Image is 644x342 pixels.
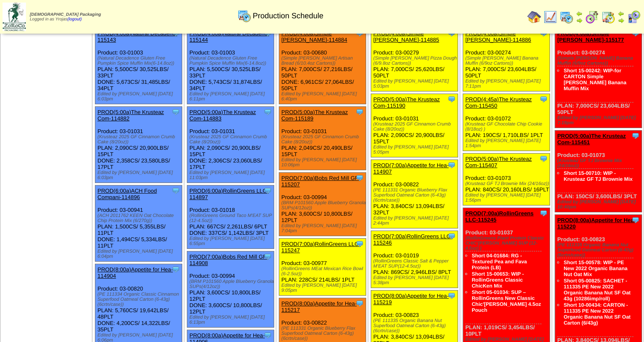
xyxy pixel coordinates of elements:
div: Edited by [PERSON_NAME] [DATE] 6:55pm [189,236,274,246]
img: calendarblend.gif [585,10,599,24]
a: PROD(6:00a)ACH Food Compani-114896 [97,188,157,200]
div: Product: 03-00977 PLAN: 228CS / 214LBS / 1PLT [279,239,366,296]
img: Tooltip [263,331,272,339]
div: Product: 03-01003 PLAN: 5,500CS / 30,525LBS / 33PLT DONE: 5,673CS / 31,485LBS / 34PLT [95,28,182,104]
a: PROD(5:00a)The Krusteaz Com-115407 [465,156,532,168]
div: Edited by [PERSON_NAME] [DATE] 11:03pm [189,170,274,180]
a: Short 04-01684: RG - Textured Pea and Fava Protein (LB) [472,253,527,271]
img: Tooltip [447,232,456,240]
img: calendarprod.gif [560,10,573,24]
div: (BRM P101560 Apple Blueberry Granola SUPs(4/12oz)) [189,279,274,289]
div: Product: 03-01072 PLAN: 190CS / 1,710LBS / 1PLT [463,94,550,151]
img: Tooltip [539,95,548,103]
a: PROD(4:45a)The Krusteaz Com-115450 [465,96,532,109]
a: PROD(7:00a)RollinGreens LLC-115245 [465,210,533,223]
div: Product: 03-01031 PLAN: 2,090CS / 20,900LBS / 15PLT DONE: 2,358CS / 23,580LBS / 17PLT [95,107,182,183]
img: calendarprod.gif [238,9,251,23]
img: Tooltip [539,154,548,163]
img: calendarinout.gif [601,10,615,24]
div: Edited by [PERSON_NAME] [DATE] 6:04pm [97,249,182,259]
div: (Krusteaz GF TJ Brownie Mix (24/16oz)) [557,158,641,168]
div: Edited by [PERSON_NAME] [DATE] 6:03pm [97,170,182,180]
div: Product: 03-00279 PLAN: 7,000CS / 25,620LBS / 50PLT [371,28,458,91]
div: (Krusteaz 2025 GF Cinnamon Crumb Cake (8/20oz)) [189,134,274,145]
img: Tooltip [631,131,640,140]
div: (BRM P101560 Apple Blueberry Granola SUPs(4/12oz)) [281,200,366,211]
div: Edited by [PERSON_NAME] [DATE] 6:13pm [189,315,274,325]
a: Short 15-00653: WIP - RollinGreens Classic ChicKen Mix [472,271,524,289]
img: Tooltip [263,108,272,116]
div: Edited by [PERSON_NAME] [DATE] 10:06pm [281,157,366,168]
img: Tooltip [631,216,640,224]
div: Product: 03-00941 PLAN: 1,500CS / 5,355LBS / 11PLT DONE: 1,494CS / 5,334LBS / 11PLT [95,185,182,262]
img: Tooltip [355,174,364,182]
img: zoroco-logo-small.webp [3,3,26,31]
div: Product: 03-00274 PLAN: 7,000CS / 23,604LBS / 50PLT [555,28,642,128]
div: Product: 03-01073 PLAN: 150CS / 3,600LBS / 3PLT [555,131,642,212]
div: (PE 111335 Organic Banana Nut Superfood Oatmeal Carton (6-43g)(6crtn/case)) [557,242,641,258]
div: Product: 03-01031 PLAN: 2,090CS / 20,900LBS / 15PLT [371,94,458,157]
div: (Simple [PERSON_NAME] Artisan Bread (6/10.4oz Cartons)) [281,56,366,66]
img: arrowright.gif [618,17,624,24]
img: Tooltip [447,161,456,169]
div: (Krusteaz GF TJ Brownie Mix (24/16oz)) [465,181,550,186]
div: (RollinGreens Classic Salt & Pepper M'EAT SUP(12-4.5oz)) [373,259,458,269]
div: (RollinGreens MEat Mexican Rice Bowl (6-2.5oz)) [281,266,366,276]
a: Short 15-00710: WIP - Krusteaz GF TJ Brownie Mix [564,170,633,182]
div: Product: 03-01003 PLAN: 5,500CS / 30,525LBS / 33PLT DONE: 5,743CS / 31,874LBS / 34PLT [187,28,274,104]
img: Tooltip [447,291,456,300]
div: Product: 03-00274 PLAN: 7,000CS / 23,604LBS / 50PLT [463,28,550,91]
a: PROD(5:00a)The Krusteaz Com-115190 [373,96,440,109]
span: Logged in as Yrojas [30,12,101,22]
div: Product: 03-01031 PLAN: 2,049CS / 20,490LBS / 15PLT [279,107,366,170]
img: Tooltip [172,265,180,274]
div: Edited by [PERSON_NAME] [DATE] 5:38pm [373,275,458,285]
div: Product: 03-00680 PLAN: 7,000CS / 27,216LBS / 50PLT DONE: 6,961CS / 27,064LBS / 50PLT [279,28,366,104]
div: Edited by [PERSON_NAME] [DATE] 6:03pm [97,91,182,102]
div: Edited by [PERSON_NAME] [DATE] 5:03pm [373,79,458,89]
div: (Krusteaz GF Chocolate Chip Cookie (8/18oz) ) [465,122,550,132]
span: [DEMOGRAPHIC_DATA] Packaging [30,12,101,17]
div: Edited by [PERSON_NAME] [DATE] 7:04pm [281,223,366,234]
a: PROD(5:00a)The Krusteaz Com-115451 [557,133,626,145]
a: Short 10-00434: CARTON - 111335 PE New 2022 Organic Banana Nut SF Oat Carton (6/43g) [564,302,630,326]
div: Product: 03-01031 PLAN: 2,090CS / 20,900LBS / 15PLT DONE: 2,306CS / 23,060LBS / 17PLT [187,107,274,183]
img: Tooltip [172,186,180,195]
img: Tooltip [172,108,180,116]
div: (Simple [PERSON_NAME] Banana Muffin (6/9oz Cartons)) [557,56,641,66]
a: PROD(7:00a)Bobs Red Mill GF-115207 [281,175,360,188]
div: (Natural Decadence Gluten Free Pumpkin Spice Muffin Mix(6-14.8oz)) [189,56,274,66]
a: PROD(8:00a)Appetite for Hea-115220 [557,217,635,230]
img: Tooltip [355,108,364,116]
a: PROD(8:00a)Appetite for Hea-115217 [281,300,357,313]
img: arrowleft.gif [576,10,583,17]
a: PROD(5:00a)The Krusteaz Com-115189 [281,109,348,122]
div: Edited by [PERSON_NAME] [DATE] 7:11pm [465,79,550,89]
div: Edited by [PERSON_NAME] [DATE] 1:54pm [465,138,550,148]
div: (Krusteaz 2025 GF Cinnamon Crumb Cake (8/20oz)) [373,122,458,132]
a: (logout) [67,17,82,22]
div: Product: 03-00994 PLAN: 3,600CS / 10,800LBS / 12PLT DONE: 3,600CS / 10,800LBS / 12PLT [187,251,274,328]
span: Production Schedule [253,11,323,20]
div: Edited by [PERSON_NAME] [DATE] 10:40pm [557,199,641,210]
img: arrowright.gif [576,17,583,24]
img: Tooltip [263,186,272,195]
div: Product: 03-01073 PLAN: 840CS / 20,160LBS / 16PLT [463,154,550,205]
img: Tooltip [355,239,364,248]
div: Product: 03-01018 PLAN: 667CS / 2,261LBS / 6PLT DONE: 337CS / 1,142LBS / 3PLT [187,185,274,249]
div: Edited by [PERSON_NAME] [DATE] 5:05pm [373,145,458,155]
div: (ACH 2011762 KEEN Oat Chocolate Chip Protein Mix (6/270g)) [97,213,182,223]
a: PROD(5:00a)The Krusteaz Com-114883 [189,109,256,122]
a: PROD(7:00a)RollinGreens LLC-115247 [281,241,361,254]
div: (Simple [PERSON_NAME] Pizza Dough (6/9.8oz Cartons)) [373,56,458,66]
div: Edited by [PERSON_NAME] [DATE] 2:44pm [373,216,458,226]
div: Edited by [PERSON_NAME] [DATE] 7:19pm [557,115,641,125]
img: arrowleft.gif [618,10,624,17]
div: (PE 111331 Organic Blueberry Flax Superfood Oatmeal Carton (6-43g)(6crtn/case)) [281,326,366,341]
img: Tooltip [263,252,272,261]
img: Tooltip [539,209,548,217]
div: Product: 03-00994 PLAN: 3,600CS / 10,800LBS / 12PLT [279,173,366,236]
a: PROD(8:00a)Appetite for Hea-115219 [373,293,449,305]
div: (RollinGreens Plant Protein Classic CHIC'[PERSON_NAME] SUP (12-4.5oz) ) [465,236,550,251]
a: Short 15-00578: WIP - PE New 2022 Organic Banana Nut Oat Mix [564,259,627,277]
